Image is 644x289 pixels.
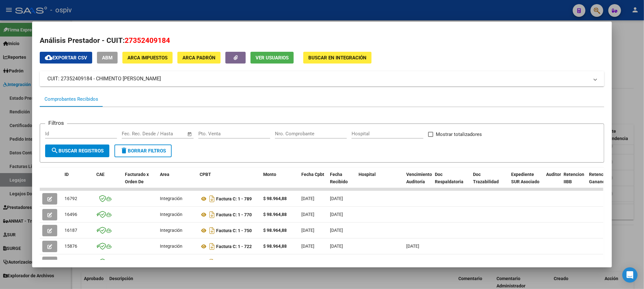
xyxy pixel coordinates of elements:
[406,244,419,249] span: [DATE]
[120,147,128,154] mat-icon: delete
[301,196,314,201] span: [DATE]
[301,228,314,233] span: [DATE]
[65,196,77,201] span: 16792
[561,168,586,196] datatable-header-cell: Retencion IIBB
[177,52,221,64] button: ARCA Padrón
[509,168,544,196] datatable-header-cell: Expediente SUR Asociado
[589,172,611,184] span: Retención Ganancias
[51,148,104,154] span: Buscar Registros
[432,168,470,196] datatable-header-cell: Doc Respaldatoria
[40,71,604,86] mat-expansion-panel-header: CUIT: 27352409184 - CHIMENTO [PERSON_NAME]
[327,168,356,196] datatable-header-cell: Fecha Recibido
[436,131,482,138] span: Mostrar totalizadores
[301,172,324,177] span: Fecha Cpbt
[586,168,612,196] datatable-header-cell: Retención Ganancias
[301,212,314,217] span: [DATE]
[356,168,404,196] datatable-header-cell: Hospital
[40,52,92,64] button: Exportar CSV
[330,196,343,201] span: [DATE]
[127,55,168,61] span: ARCA Impuestos
[216,228,252,233] strong: Factura C: 1 - 750
[208,210,216,220] i: Descargar documento
[208,257,216,267] i: Descargar documento
[120,148,166,154] span: Borrar Filtros
[256,55,289,61] span: Ver Usuarios
[114,144,172,157] button: Borrar Filtros
[330,259,343,265] span: [DATE]
[330,172,348,184] span: Fecha Recibido
[65,244,77,249] span: 15876
[330,244,343,249] span: [DATE]
[94,168,122,196] datatable-header-cell: CAE
[216,196,252,201] strong: Factura C: 1 - 789
[330,212,343,217] span: [DATE]
[308,55,367,61] span: Buscar en Integración
[45,54,52,61] mat-icon: cloud_download
[208,241,216,252] i: Descargar documento
[97,52,118,64] button: ABM
[200,172,211,177] span: CPBT
[208,194,216,204] i: Descargar documento
[261,168,299,196] datatable-header-cell: Monto
[216,244,252,249] strong: Factura C: 1 - 722
[263,259,287,265] strong: $ 98.964,88
[622,267,638,283] div: Open Intercom Messenger
[65,228,77,233] span: 16187
[65,212,77,217] span: 16496
[546,172,565,177] span: Auditoria
[45,144,109,157] button: Buscar Registros
[263,228,287,233] strong: $ 98.964,88
[160,244,182,249] span: Integración
[216,212,252,217] strong: Factura C: 1 - 770
[263,212,287,217] strong: $ 98.964,88
[160,259,182,265] span: Integración
[153,131,184,137] input: Fecha fin
[511,172,539,184] span: Expediente SUR Asociado
[263,172,276,177] span: Monto
[122,52,173,64] button: ARCA Impuestos
[186,131,193,138] button: Open calendar
[359,172,376,177] span: Hospital
[65,259,77,265] span: 15532
[299,168,327,196] datatable-header-cell: Fecha Cpbt
[208,225,216,236] i: Descargar documento
[301,259,314,265] span: [DATE]
[250,52,294,64] button: Ver Usuarios
[303,52,372,64] button: Buscar en Integración
[45,96,98,103] div: Comprobantes Recibidos
[62,168,94,196] datatable-header-cell: ID
[404,168,432,196] datatable-header-cell: Vencimiento Auditoría
[40,35,604,46] h2: Análisis Prestador - CUIT:
[544,168,561,196] datatable-header-cell: Auditoria
[473,172,499,184] span: Doc Trazabilidad
[301,244,314,249] span: [DATE]
[122,168,157,196] datatable-header-cell: Facturado x Orden De
[160,228,182,233] span: Integración
[435,172,463,184] span: Doc Respaldatoria
[160,196,182,201] span: Integración
[263,196,287,201] strong: $ 98.964,88
[330,228,343,233] span: [DATE]
[197,168,261,196] datatable-header-cell: CPBT
[125,36,170,44] span: 27352409184
[122,131,147,137] input: Fecha inicio
[182,55,216,61] span: ARCA Padrón
[65,172,69,177] span: ID
[125,172,149,184] span: Facturado x Orden De
[96,172,105,177] span: CAE
[406,172,432,184] span: Vencimiento Auditoría
[45,119,67,127] h3: Filtros
[51,147,58,154] mat-icon: search
[160,212,182,217] span: Integración
[470,168,509,196] datatable-header-cell: Doc Trazabilidad
[45,55,87,61] span: Exportar CSV
[263,244,287,249] strong: $ 98.964,88
[564,172,584,184] span: Retencion IIBB
[157,168,197,196] datatable-header-cell: Area
[102,55,113,61] span: ABM
[47,75,589,83] mat-panel-title: CUIT: 27352409184 - CHIMENTO [PERSON_NAME]
[160,172,169,177] span: Area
